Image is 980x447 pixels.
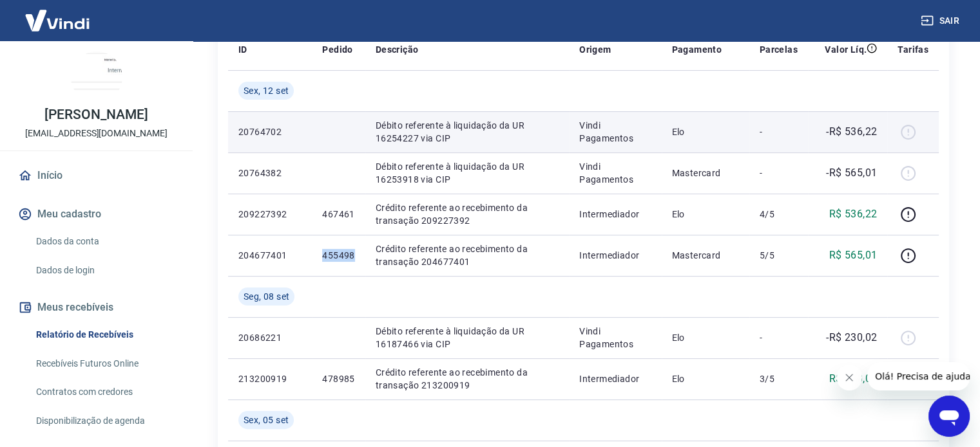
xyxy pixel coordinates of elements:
button: Meu cadastro [15,200,177,228]
p: -R$ 565,01 [826,165,877,181]
p: Descrição [376,43,419,56]
span: Sex, 05 set [244,414,289,426]
p: Elo [672,331,739,344]
span: Olá! Precisa de ajuda? [8,9,108,19]
p: Intermediador [579,208,651,221]
iframe: Mensagem da empresa [867,362,970,390]
a: Relatório de Recebíveis [31,322,177,348]
p: 478985 [322,372,354,385]
p: Vindi Pagamentos [579,119,651,145]
p: Mastercard [672,167,739,179]
p: 3/5 [760,372,798,385]
p: Elo [672,125,739,138]
p: Mastercard [672,249,739,262]
p: [EMAIL_ADDRESS][DOMAIN_NAME] [25,127,168,140]
a: Contratos com credores [31,379,177,405]
p: 5/5 [760,249,798,262]
p: Débito referente à liquidação da UR 16253918 via CIP [376,160,559,186]
p: Valor Líq. [825,43,867,56]
p: Pagamento [672,43,722,56]
p: 209227392 [238,208,302,221]
p: Débito referente à liquidação da UR 16254227 via CIP [376,119,559,145]
iframe: Botão para abrir a janela de mensagens [928,396,970,437]
p: [PERSON_NAME] [44,108,148,122]
button: Meus recebíveis [15,293,177,322]
span: Sex, 12 set [244,84,289,97]
p: 20764702 [238,125,302,138]
p: Pedido [322,43,352,56]
p: Crédito referente ao recebimento da transação 204677401 [376,242,559,268]
iframe: Fechar mensagem [836,365,862,390]
a: Recebíveis Futuros Online [31,351,177,377]
p: -R$ 536,22 [826,124,877,140]
p: 4/5 [760,208,798,221]
a: Dados de login [31,257,177,284]
p: 20764382 [238,167,302,179]
p: R$ 565,01 [829,248,878,263]
p: Elo [672,208,739,221]
p: R$ 536,22 [829,206,878,222]
p: 467461 [322,208,354,221]
img: 7f8dddcb-749f-492d-94a1-07e432da45f8.jpeg [71,51,122,103]
p: Vindi Pagamentos [579,325,651,351]
p: Crédito referente ao recebimento da transação 213200919 [376,366,559,392]
p: - [760,167,798,179]
a: Dados da conta [31,228,177,255]
p: - [760,331,798,344]
p: Vindi Pagamentos [579,160,651,186]
p: Intermediador [579,249,651,262]
p: 20686221 [238,331,302,344]
img: Vindi [15,1,99,40]
p: Tarifas [898,43,928,56]
p: 455498 [322,249,354,262]
p: 213200919 [238,372,302,385]
p: R$ 230,02 [829,371,878,387]
p: -R$ 230,02 [826,330,877,345]
button: Sair [918,9,965,33]
p: 204677401 [238,249,302,262]
p: - [760,125,798,138]
p: Origem [579,43,611,56]
p: Elo [672,372,739,385]
p: Débito referente à liquidação da UR 16187466 via CIP [376,325,559,351]
a: Início [15,161,177,190]
a: Disponibilização de agenda [31,408,177,434]
p: ID [238,43,247,56]
p: Crédito referente ao recebimento da transação 209227392 [376,201,559,227]
span: Seg, 08 set [244,290,289,303]
p: Parcelas [760,43,798,56]
p: Intermediador [579,372,651,385]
